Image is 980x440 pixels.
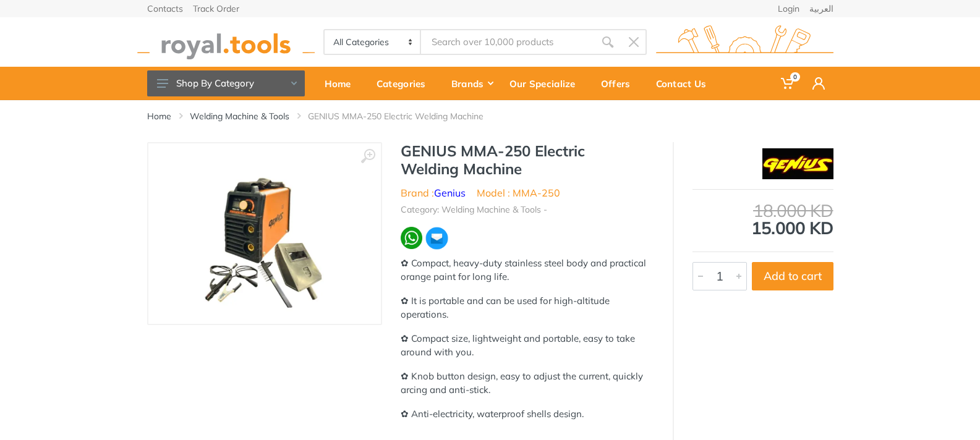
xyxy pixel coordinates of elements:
[325,30,422,54] select: Category
[592,70,647,96] div: Offers
[147,70,305,96] button: Shop By Category
[187,156,343,311] img: Royal Tools - GENIUS MMA-250 Electric Welding Machine
[401,407,654,421] p: ✿ Anti-electricity, waterproof shells design.
[368,67,443,100] a: Categories
[401,370,654,397] p: ✿ Knob button design, easy to adjust the current, quickly arcing and anti-stick.
[647,67,723,100] a: Contact Us
[190,110,289,122] a: Welding Machine & Tools
[772,67,804,100] a: 0
[692,202,833,219] div: 18.000 KD
[401,185,466,200] li: Brand :
[401,256,654,284] p: ✿ Compact, heavy-duty stainless steel body and practical orange paint for long life.
[501,70,592,96] div: Our Specialize
[147,110,171,122] a: Home
[137,25,315,59] img: royal.tools Logo
[443,70,501,96] div: Brands
[762,148,833,179] img: Genius
[809,4,833,13] a: العربية
[434,187,466,199] a: Genius
[316,70,368,96] div: Home
[425,226,449,250] img: ma.webp
[308,110,502,122] li: GENIUS MMA-250 Electric Welding Machine
[778,4,799,13] a: Login
[592,67,647,100] a: Offers
[401,332,654,360] p: ✿ Compact size, lightweight and portable, easy to take around with you.
[401,142,654,178] h1: GENIUS MMA-250 Electric Welding Machine
[147,110,833,122] nav: breadcrumb
[316,67,368,100] a: Home
[401,203,547,216] li: Category: Welding Machine & Tools -
[477,185,560,200] li: Model : MMA-250
[647,70,723,96] div: Contact Us
[401,294,654,322] p: ✿ It is portable and can be used for high-altitude operations.
[401,227,423,249] img: wa.webp
[656,25,833,59] img: royal.tools Logo
[501,67,592,100] a: Our Specialize
[752,262,833,290] button: Add to cart
[790,72,800,82] span: 0
[147,4,183,13] a: Contacts
[193,4,239,13] a: Track Order
[368,70,443,96] div: Categories
[692,202,833,237] div: 15.000 KD
[421,29,594,55] input: Site search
